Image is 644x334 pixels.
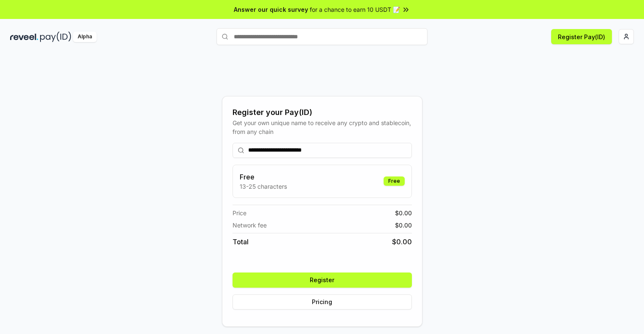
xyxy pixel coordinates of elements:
[233,107,412,118] div: Register your Pay(ID)
[233,237,249,247] span: Total
[384,176,405,186] div: Free
[392,237,412,247] span: $ 0.00
[233,118,412,136] div: Get your own unique name to receive any crypto and stablecoin, from any chain
[233,294,412,310] button: Pricing
[10,32,38,42] img: reveel_dark
[73,32,97,42] div: Alpha
[551,29,612,44] button: Register Pay(ID)
[233,208,246,217] span: Price
[310,5,400,14] span: for a chance to earn 10 USDT 📝
[40,32,71,42] img: pay_id
[395,221,412,230] span: $ 0.00
[233,273,412,288] button: Register
[240,182,287,191] p: 13-25 characters
[234,5,308,14] span: Answer our quick survey
[233,221,267,230] span: Network fee
[240,172,287,182] h3: Free
[395,208,412,217] span: $ 0.00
